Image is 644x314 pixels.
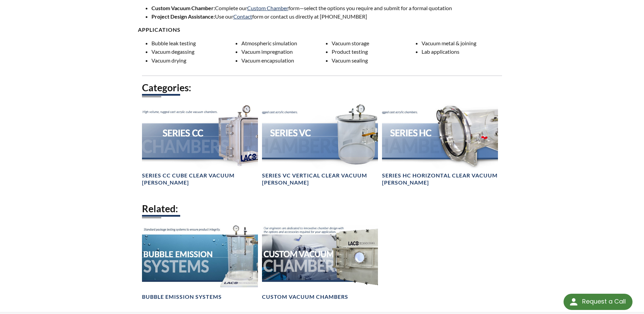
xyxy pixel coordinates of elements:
li: Use our form or contact us directly at [PHONE_NUMBER] [151,12,506,21]
li: Atmospheric simulation [241,39,326,48]
h2: Categories: [142,81,502,94]
h4: Series CC Cube Clear Vacuum [PERSON_NAME] [142,172,258,186]
li: Vacuum impregnation [241,47,326,56]
img: round button [568,296,579,307]
h2: Related: [142,202,502,215]
a: Custom Vacuum Chamber headerCustom Vacuum Chambers [262,225,378,301]
a: Series CC Chamber headerSeries CC Cube Clear Vacuum [PERSON_NAME] [142,104,258,187]
a: Series HC Chambers headerSeries HC Horizontal Clear Vacuum [PERSON_NAME] [382,104,498,187]
li: Vacuum encapsulation [241,56,326,65]
li: Vacuum drying [151,56,236,65]
li: Complete our form—select the options you require and submit for a formal quotation [151,4,506,13]
strong: Project Design Assistance: [151,13,215,20]
strong: Custom Vacuum Chamber: [151,5,215,11]
div: Request a Call [564,294,633,310]
li: Product testing [332,47,416,56]
h4: Series VC Vertical Clear Vacuum [PERSON_NAME] [262,172,378,186]
li: Vacuum storage [332,39,416,48]
h4: Applications [138,26,506,33]
li: Lab applications [422,47,506,56]
a: Contact [233,13,252,20]
a: Series VC Chambers headerSeries VC Vertical Clear Vacuum [PERSON_NAME] [262,104,378,187]
li: Vacuum sealing [332,56,416,65]
li: Vacuum metal & joining [422,39,506,48]
h4: Series HC Horizontal Clear Vacuum [PERSON_NAME] [382,172,498,186]
h4: Bubble Emission Systems [142,293,222,300]
h4: Custom Vacuum Chambers [262,293,348,300]
li: Bubble leak testing [151,39,236,48]
a: Bubble Emission Systems headerBubble Emission Systems [142,225,258,301]
a: Custom Chamber [247,5,288,11]
li: Vacuum degassing [151,47,236,56]
div: Request a Call [582,294,626,309]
